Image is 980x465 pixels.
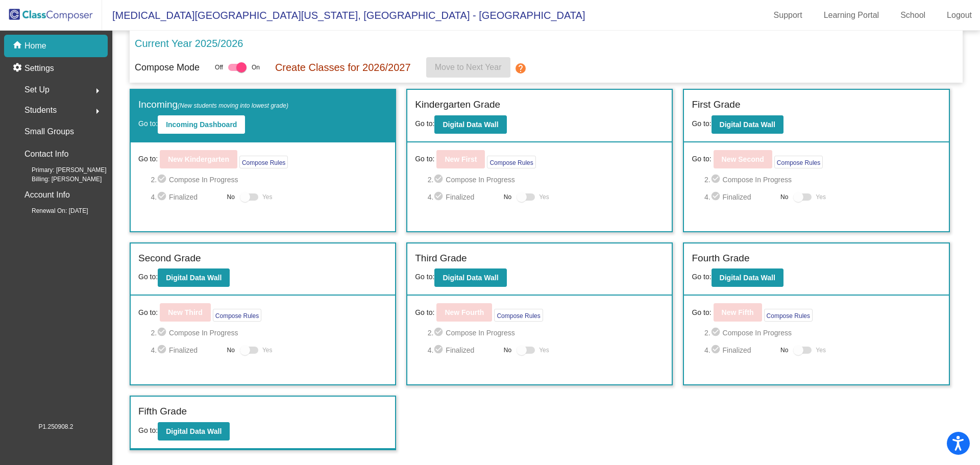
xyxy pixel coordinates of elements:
[434,115,506,134] button: Digital Data Wall
[24,40,46,52] p: Home
[710,174,723,186] mat-icon: check_circle
[780,346,788,355] span: No
[504,346,511,355] span: No
[138,404,187,419] label: Fifth Grade
[157,191,169,203] mat-icon: check_circle
[166,274,222,282] b: Digital Data Wall
[766,7,811,23] a: Support
[157,327,169,339] mat-icon: check_circle
[160,150,237,168] button: New Kindergarten
[816,7,888,23] a: Learning Portal
[91,85,104,97] mat-icon: arrow_right
[443,274,498,282] b: Digital Data Wall
[15,165,107,175] span: Primary: [PERSON_NAME]
[433,191,446,203] mat-icon: check_circle
[710,327,723,339] mat-icon: check_circle
[445,308,484,316] b: New Fourth
[24,83,50,97] span: Set Up
[227,192,235,202] span: No
[433,174,446,186] mat-icon: check_circle
[262,344,273,356] span: Yes
[816,191,826,203] span: Yes
[24,125,74,139] p: Small Groups
[504,192,511,202] span: No
[816,344,826,356] span: Yes
[166,427,222,435] b: Digital Data Wall
[704,174,941,186] span: 2. Compose In Progress
[213,309,261,322] button: Compose Rules
[428,191,499,203] span: 4. Finalized
[428,327,665,339] span: 2. Compose In Progress
[151,327,387,339] span: 2. Compose In Progress
[780,192,788,202] span: No
[692,307,711,318] span: Go to:
[168,155,229,163] b: New Kindergarten
[138,154,158,164] span: Go to:
[239,156,288,168] button: Compose Rules
[426,57,510,78] button: Move to Next Year
[692,97,740,112] label: First Grade
[91,105,104,117] mat-icon: arrow_right
[435,63,502,71] span: Move to Next Year
[692,119,711,128] span: Go to:
[704,344,775,356] span: 4. Finalized
[434,268,506,287] button: Digital Data Wall
[712,115,783,134] button: Digital Data Wall
[712,268,783,287] button: Digital Data Wall
[704,327,941,339] span: 2. Compose In Progress
[415,154,434,164] span: Go to:
[539,191,549,203] span: Yes
[704,191,775,203] span: 4. Finalized
[436,303,492,322] button: New Fourth
[487,156,535,168] button: Compose Rules
[774,156,823,168] button: Compose Rules
[692,154,711,164] span: Go to:
[892,7,934,23] a: School
[443,120,498,129] b: Digital Data Wall
[135,36,243,51] p: Current Year 2025/2026
[12,62,24,75] mat-icon: settings
[138,307,158,318] span: Go to:
[720,120,775,129] b: Digital Data Wall
[158,268,230,287] button: Digital Data Wall
[138,97,288,112] label: Incoming
[722,155,764,163] b: New Second
[151,344,222,356] span: 4. Finalized
[710,191,723,203] mat-icon: check_circle
[227,346,235,355] span: No
[275,60,411,75] p: Create Classes for 2026/2027
[24,103,57,117] span: Students
[445,155,477,163] b: New First
[158,422,230,440] button: Digital Data Wall
[939,7,980,23] a: Logout
[714,303,762,322] button: New Fifth
[24,188,70,202] p: Account Info
[158,115,245,134] button: Incoming Dashboard
[138,273,158,281] span: Go to:
[15,175,102,184] span: Billing: [PERSON_NAME]
[764,309,813,322] button: Compose Rules
[433,327,446,339] mat-icon: check_circle
[102,7,585,23] span: [MEDICAL_DATA][GEOGRAPHIC_DATA][US_STATE], [GEOGRAPHIC_DATA] - [GEOGRAPHIC_DATA]
[415,119,434,128] span: Go to:
[714,150,772,168] button: New Second
[151,191,222,203] span: 4. Finalized
[138,119,158,128] span: Go to:
[494,309,543,322] button: Compose Rules
[157,344,169,356] mat-icon: check_circle
[692,273,711,281] span: Go to:
[722,308,754,316] b: New Fifth
[262,191,273,203] span: Yes
[151,174,387,186] span: 2. Compose In Progress
[12,40,24,52] mat-icon: home
[415,273,434,281] span: Go to:
[539,344,549,356] span: Yes
[135,61,200,75] p: Compose Mode
[428,174,665,186] span: 2. Compose In Progress
[160,303,211,322] button: New Third
[720,274,775,282] b: Digital Data Wall
[178,102,288,109] span: (New students moving into lowest grade)
[157,174,169,186] mat-icon: check_circle
[428,344,499,356] span: 4. Finalized
[710,344,723,356] mat-icon: check_circle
